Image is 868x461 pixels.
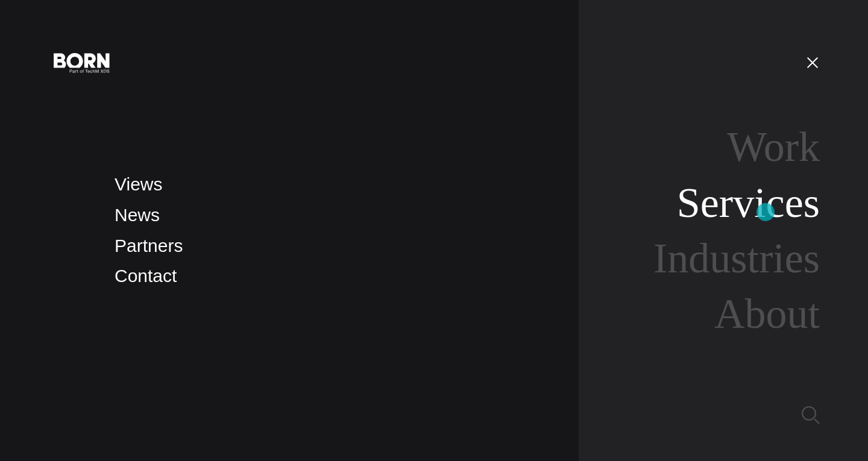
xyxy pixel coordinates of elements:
[115,205,160,225] a: News
[727,124,820,170] a: Work
[714,290,820,337] a: About
[798,49,827,75] button: Open
[802,406,820,424] img: Search
[653,235,820,281] a: Industries
[115,236,183,256] a: Partners
[115,266,177,286] a: Contact
[115,174,162,194] a: Views
[677,180,820,226] a: Services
